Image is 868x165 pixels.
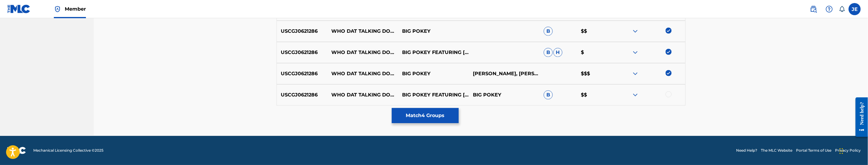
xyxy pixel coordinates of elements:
p: WHO DAT TALKING DOWN [327,28,398,35]
div: Notifications [839,6,845,12]
p: $ [577,49,614,56]
img: deselect [666,49,672,55]
span: B [544,27,553,36]
img: expand [632,28,639,35]
iframe: Resource Center [851,93,868,142]
p: $$ [577,28,614,35]
p: BIG POKEY [469,91,540,99]
img: expand [632,70,639,77]
p: WHO DAT TALKING DOWN [327,70,398,77]
img: logo [7,147,26,154]
img: expand [632,91,639,99]
img: deselect [666,28,672,34]
a: Portal Terms of Use [796,148,831,153]
p: WHO DAT TALKING DOWN [327,49,398,56]
p: BIG POKEY [398,70,469,77]
p: BIG POKEY [398,28,469,35]
p: USCGJ0621286 [277,91,328,99]
p: BIG POKEY FEATURING [PERSON_NAME] [398,49,469,56]
div: User Menu [849,3,861,15]
a: Privacy Policy [835,148,861,153]
span: B [544,48,553,57]
a: Need Help? [736,148,757,153]
p: $$$ [577,70,614,77]
span: Member [65,5,86,12]
p: $$ [577,91,614,99]
img: help [826,5,833,13]
span: Mechanical Licensing Collective © 2025 [33,148,103,153]
p: WHO DAT TALKING DOWN [327,91,398,99]
a: Public Search [807,3,820,15]
div: Help [823,3,835,15]
img: deselect [666,70,672,76]
img: search [810,5,817,13]
span: H [553,48,562,57]
p: USCGJ0621286 [277,28,328,35]
img: Top Rightsholder [54,5,61,13]
p: USCGJ0621286 [277,49,328,56]
p: BIG POKEY FEATURING [PERSON_NAME] [398,91,469,99]
iframe: Chat Widget [838,136,868,165]
img: MLC Logo [7,5,31,13]
a: The MLC Website [761,148,792,153]
img: expand [632,49,639,56]
div: Drag [840,142,843,160]
p: USCGJ0621286 [277,70,328,77]
button: Match4 Groups [392,108,459,123]
p: [PERSON_NAME], [PERSON_NAME] [469,70,540,77]
span: B [544,90,553,99]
